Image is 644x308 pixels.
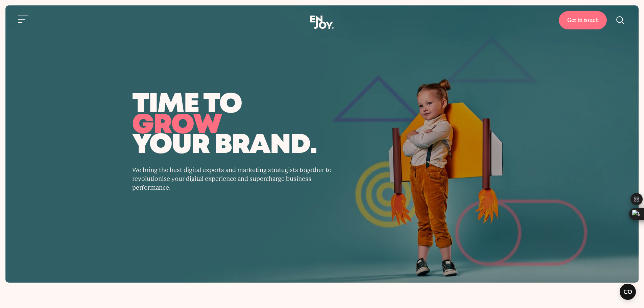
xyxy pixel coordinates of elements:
p: We bring the best digital experts and marketing strategists together to revolutionise your digita... [132,166,335,192]
span: grow [132,114,222,137]
span: your brand. [132,136,512,155]
button: Site navigation [16,12,30,26]
button: Open CMP widget [620,284,636,300]
a: Get in touch [559,11,607,29]
button: Site search [614,13,628,27]
span: time to [132,96,512,114]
